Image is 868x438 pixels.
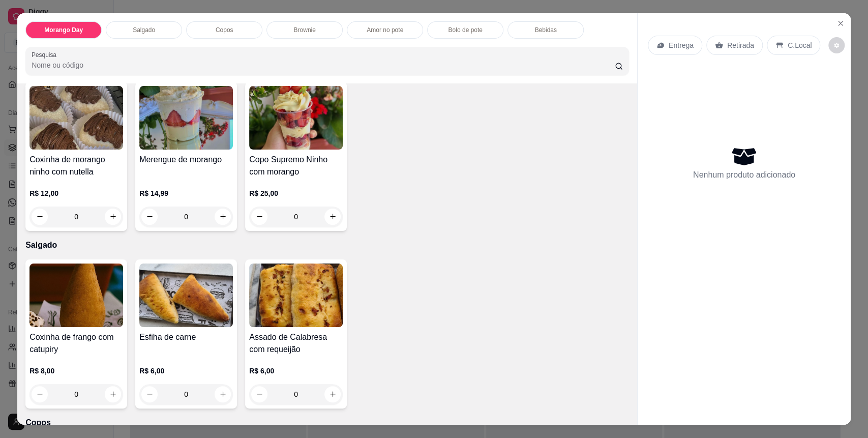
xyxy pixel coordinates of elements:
p: Salgado [133,26,155,34]
img: product-image [139,264,233,327]
img: product-image [249,264,343,327]
p: R$ 12,00 [29,188,123,198]
p: Entrega [669,40,694,50]
h4: Esfiha de carne [139,331,233,343]
button: Close [832,15,849,32]
p: R$ 14,99 [139,188,233,198]
p: C.Local [788,40,812,50]
button: increase-product-quantity [324,209,341,225]
p: Retirada [727,40,754,50]
button: increase-product-quantity [105,386,121,402]
p: R$ 6,00 [139,366,233,376]
button: increase-product-quantity [324,386,341,402]
img: product-image [29,264,123,327]
input: Pesquisa [32,60,615,70]
p: Copos [216,26,233,34]
p: R$ 8,00 [29,366,123,376]
img: product-image [139,86,233,150]
p: Brownie [293,26,315,34]
button: decrease-product-quantity [32,209,48,225]
button: decrease-product-quantity [251,209,267,225]
p: Bolo de pote [448,26,482,34]
h4: Copo Supremo Ninho com morango [249,154,343,178]
button: decrease-product-quantity [141,386,158,402]
button: decrease-product-quantity [251,386,267,402]
p: Amor no pote [367,26,403,34]
p: R$ 6,00 [249,366,343,376]
button: decrease-product-quantity [828,37,845,53]
p: Bebidas [534,26,556,34]
button: decrease-product-quantity [141,209,158,225]
p: R$ 25,00 [249,188,343,198]
p: Salgado [25,239,629,251]
h4: Coxinha de morango ninho com nutella [29,154,123,178]
img: product-image [29,86,123,150]
img: product-image [249,86,343,150]
button: decrease-product-quantity [32,386,48,402]
label: Pesquisa [32,50,60,59]
h4: Assado de Calabresa com requeijão [249,331,343,356]
p: Morango Day [44,26,83,34]
p: Nenhum produto adicionado [693,169,795,181]
button: increase-product-quantity [215,209,231,225]
button: increase-product-quantity [215,386,231,402]
button: increase-product-quantity [105,209,121,225]
h4: Coxinha de frango com catupiry [29,331,123,356]
h4: Merengue de morango [139,154,233,166]
p: Copos [25,417,629,429]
